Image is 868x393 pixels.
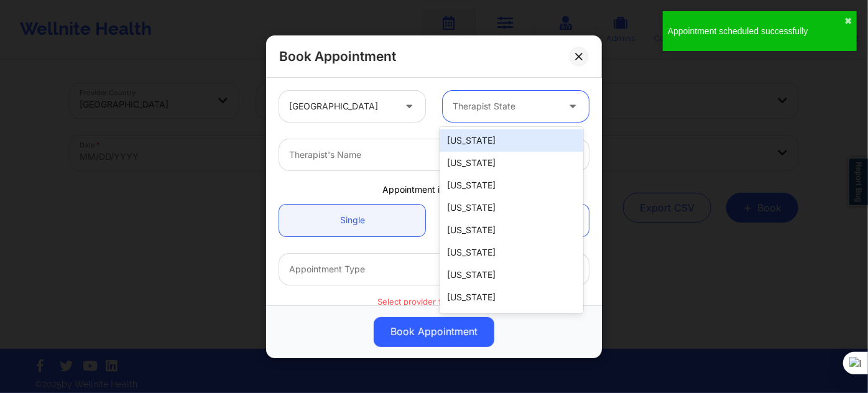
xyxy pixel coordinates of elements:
div: [US_STATE] [440,286,583,308]
div: [US_STATE] [440,264,583,286]
div: [US_STATE] [440,174,583,196]
div: [US_STATE] [440,196,583,219]
div: [GEOGRAPHIC_DATA] [289,91,394,122]
div: [US_STATE] [440,219,583,241]
div: [US_STATE][GEOGRAPHIC_DATA] [440,308,583,343]
p: Select provider for availability [279,295,589,307]
a: Single [279,204,425,236]
button: close [844,16,852,26]
button: Book Appointment [374,317,494,346]
h2: Book Appointment [279,48,396,65]
div: Appointment information: [270,183,598,196]
div: [US_STATE] [440,152,583,174]
div: [US_STATE] [440,241,583,264]
div: Appointment scheduled successfully [668,25,844,37]
div: [US_STATE] [440,129,583,152]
